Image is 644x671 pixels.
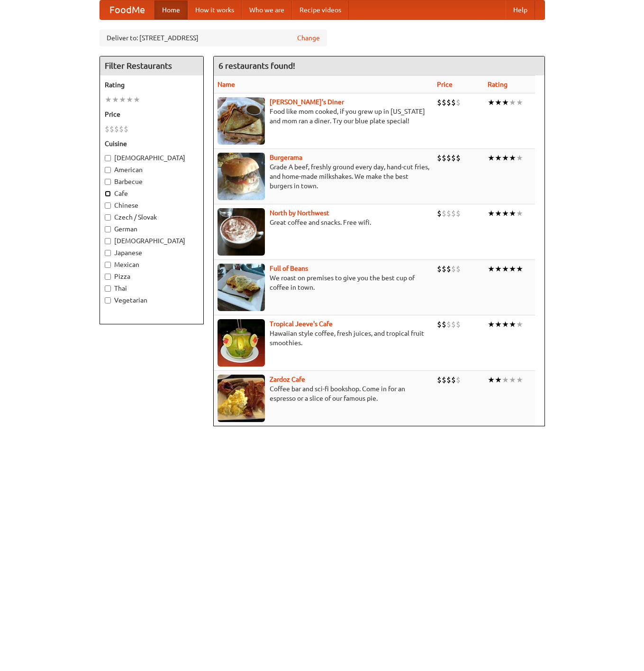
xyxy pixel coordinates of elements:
[437,81,453,88] a: Price
[105,285,111,292] input: Thai
[105,153,199,163] label: [DEMOGRAPHIC_DATA]
[451,319,456,330] li: $
[437,208,442,219] li: $
[502,375,509,385] li: ★
[297,33,320,43] a: Change
[105,179,111,185] input: Barbecue
[516,153,523,163] li: ★
[451,153,456,163] li: $
[126,94,133,105] li: ★
[442,208,446,219] li: $
[270,376,305,383] b: Zardoz Cafe
[105,189,199,198] label: Cafe
[451,264,456,274] li: $
[509,375,516,385] li: ★
[516,375,523,385] li: ★
[105,202,111,209] input: Chinese
[270,98,344,106] a: [PERSON_NAME]'s Diner
[105,177,199,186] label: Barbecue
[495,264,502,274] li: ★
[446,97,451,108] li: $
[456,153,461,163] li: $
[506,0,535,19] a: Help
[119,94,126,105] li: ★
[218,97,265,145] img: sallys.jpg
[105,212,199,222] label: Czech / Slovak
[124,124,128,134] li: $
[218,384,429,403] p: Coffee bar and sci-fi bookshop. Come in for an espresso or a slice of our famous pie.
[488,97,495,108] li: ★
[495,319,502,330] li: ★
[437,153,442,163] li: $
[105,165,199,175] label: American
[105,262,111,268] input: Mexican
[218,107,429,126] p: Food like mom cooked, if you grew up in [US_STATE] and mom ran a diner. Try our blue plate special!
[446,375,451,385] li: $
[154,0,188,19] a: Home
[437,319,442,330] li: $
[502,153,509,163] li: ★
[509,153,516,163] li: ★
[502,264,509,274] li: ★
[105,139,199,148] h5: Cuisine
[451,97,456,108] li: $
[270,265,308,272] a: Full of Beans
[502,208,509,219] li: ★
[437,375,442,385] li: $
[509,208,516,219] li: ★
[218,218,429,227] p: Great coffee and snacks. Free wifi.
[105,297,111,303] input: Vegetarian
[218,319,265,367] img: jeeves.jpg
[105,250,111,256] input: Japanese
[437,264,442,274] li: $
[488,375,495,385] li: ★
[270,209,329,217] a: North by Northwest
[488,153,495,163] li: ★
[442,153,446,163] li: $
[105,201,199,210] label: Chinese
[100,56,203,75] h4: Filter Restaurants
[105,295,199,305] label: Vegetarian
[270,320,333,328] b: Tropical Jeeve's Cafe
[456,264,461,274] li: $
[133,94,140,105] li: ★
[442,319,446,330] li: $
[456,208,461,219] li: $
[109,124,114,134] li: $
[105,248,199,257] label: Japanese
[105,226,111,232] input: German
[292,0,349,19] a: Recipe videos
[516,264,523,274] li: ★
[105,167,111,173] input: American
[270,154,302,161] a: Burgerama
[451,375,456,385] li: $
[442,375,446,385] li: $
[218,375,265,422] img: zardoz.jpg
[495,208,502,219] li: ★
[105,124,109,134] li: $
[451,208,456,219] li: $
[488,81,508,88] a: Rating
[442,264,446,274] li: $
[188,0,242,19] a: How it works
[100,29,327,46] div: Deliver to: [STREET_ADDRESS]
[105,214,111,221] input: Czech / Slovak
[488,319,495,330] li: ★
[437,97,442,108] li: $
[105,94,112,105] li: ★
[509,97,516,108] li: ★
[488,208,495,219] li: ★
[516,97,523,108] li: ★
[218,153,265,200] img: burgerama.jpg
[509,319,516,330] li: ★
[495,153,502,163] li: ★
[114,124,119,134] li: $
[456,319,461,330] li: $
[218,329,429,348] p: Hawaiian style coffee, fresh juices, and tropical fruit smoothies.
[105,80,199,90] h5: Rating
[105,224,199,234] label: German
